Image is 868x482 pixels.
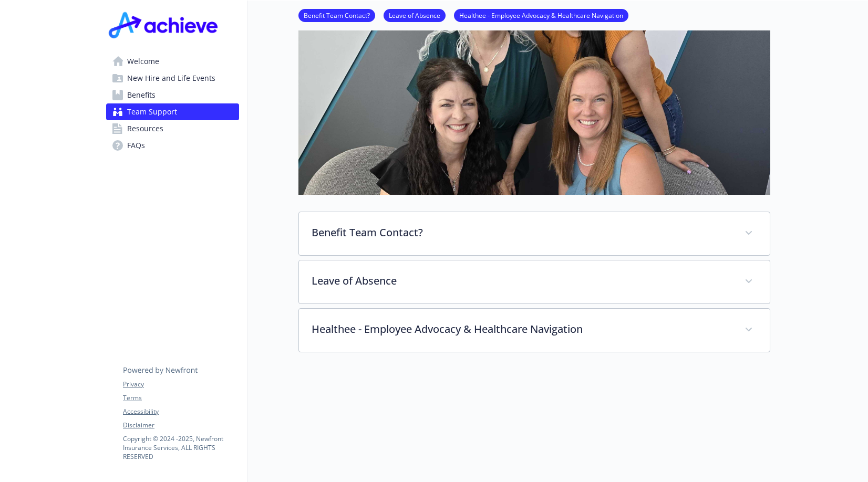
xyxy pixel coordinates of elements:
[123,434,239,461] p: Copyright © 2024 - 2025 , Newfront Insurance Services, ALL RIGHTS RESERVED
[127,137,145,154] span: FAQs
[123,380,239,389] a: Privacy
[312,321,732,337] p: Healthee - Employee Advocacy & Healthcare Navigation
[299,260,770,303] div: Leave of Absence
[106,87,239,103] a: Benefits
[127,87,156,103] span: Benefits
[106,70,239,87] a: New Hire and Life Events
[299,309,770,352] div: Healthee - Employee Advocacy & Healthcare Navigation
[454,10,628,20] a: Healthee - Employee Advocacy & Healthcare Navigation
[123,393,239,403] a: Terms
[106,120,239,137] a: Resources
[312,273,732,289] p: Leave of Absence
[384,10,446,20] a: Leave of Absence
[106,53,239,70] a: Welcome
[106,103,239,120] a: Team Support
[123,421,239,430] a: Disclaimer
[127,53,159,70] span: Welcome
[127,70,215,87] span: New Hire and Life Events
[127,103,177,120] span: Team Support
[298,10,375,20] a: Benefit Team Contact?
[299,212,770,255] div: Benefit Team Contact?
[123,407,239,416] a: Accessibility
[106,137,239,154] a: FAQs
[127,120,163,137] span: Resources
[312,225,732,240] p: Benefit Team Contact?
